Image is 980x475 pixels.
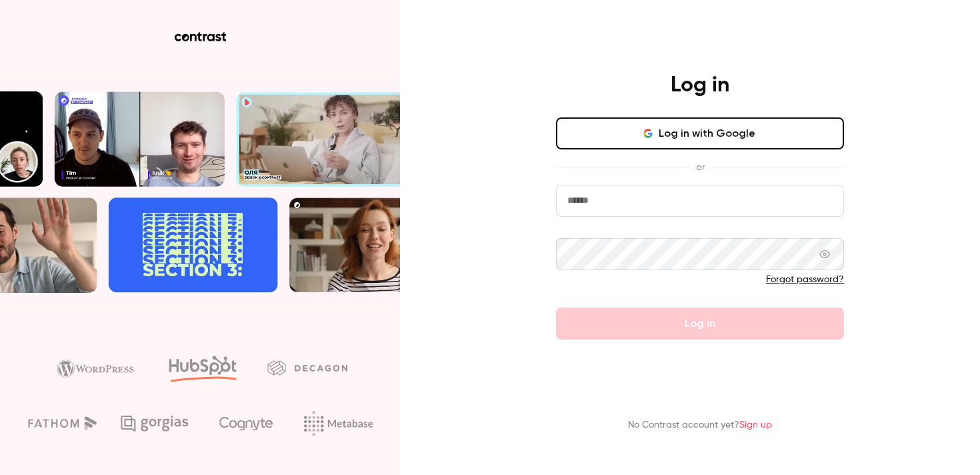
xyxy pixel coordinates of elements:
span: or [689,160,711,174]
h4: Log in [671,72,729,99]
a: Forgot password? [766,275,844,284]
a: Sign up [739,420,772,430]
img: decagon [267,360,347,375]
p: No Contrast account yet? [628,418,772,432]
button: Log in with Google [556,117,844,149]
